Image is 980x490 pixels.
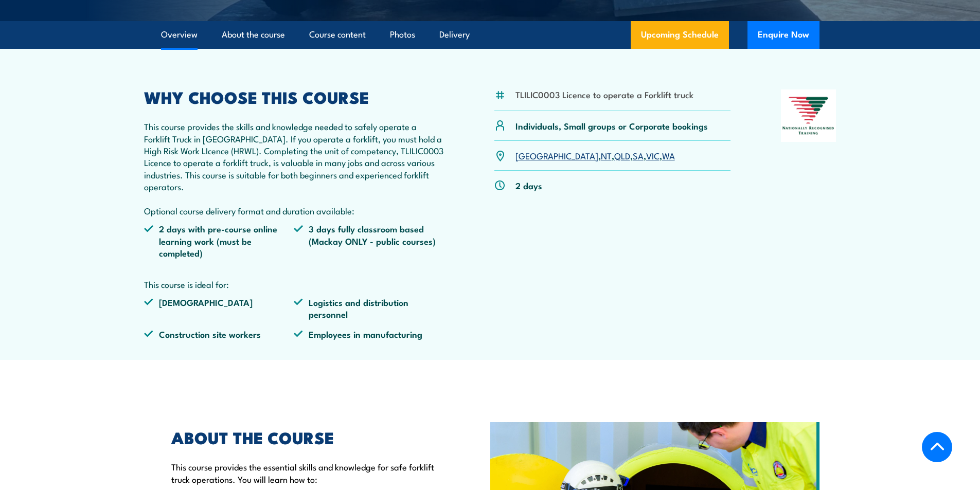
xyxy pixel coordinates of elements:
[171,430,443,444] h2: ABOUT THE COURSE
[309,21,366,48] a: Course content
[294,328,444,340] li: Employees in manufacturing
[294,296,444,320] li: Logistics and distribution personnel
[171,461,443,485] p: This course provides the essential skills and knowledge for safe forklift truck operations. You w...
[144,120,444,216] p: This course provides the skills and knowledge needed to safely operate a Forklift Truck in [GEOGR...
[515,179,542,191] p: 2 days
[515,149,598,161] a: [GEOGRAPHIC_DATA]
[646,149,660,161] a: VIC
[294,223,444,259] li: 3 days fully classroom based (Mackay ONLY - public courses)
[614,149,630,161] a: QLD
[515,120,708,132] p: Individuals, Small groups or Corporate bookings
[781,89,836,142] img: Nationally Recognised Training logo.
[144,328,294,340] li: Construction site workers
[439,21,470,48] a: Delivery
[633,149,644,161] a: SA
[662,149,675,161] a: WA
[631,21,729,49] a: Upcoming Schedule
[747,21,819,49] button: Enquire Now
[144,223,294,259] li: 2 days with pre-course online learning work (must be completed)
[515,88,693,100] li: TLILIC0003 Licence to operate a Forklift truck
[144,296,294,320] li: [DEMOGRAPHIC_DATA]
[390,21,415,48] a: Photos
[601,149,612,161] a: NT
[144,278,444,290] p: This course is ideal for:
[144,89,444,104] h2: WHY CHOOSE THIS COURSE
[515,150,675,161] p: , , , , ,
[222,21,285,48] a: About the course
[161,21,198,48] a: Overview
